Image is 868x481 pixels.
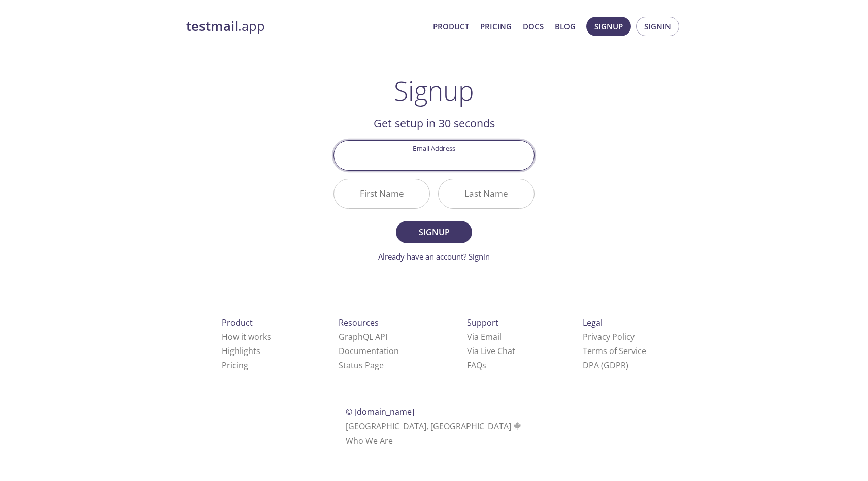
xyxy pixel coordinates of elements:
[339,360,384,371] a: Status Page
[339,345,399,357] a: Documentation
[482,360,486,371] span: s
[333,115,535,132] h2: Get setup in 30 seconds
[467,331,502,342] a: Via Email
[186,17,238,35] strong: testmail
[407,225,461,239] span: Signup
[644,20,671,33] span: Signin
[583,360,628,371] a: DPA (GDPR)
[346,435,393,446] a: Who We Are
[339,331,387,342] a: GraphQL API
[394,75,474,106] h1: Signup
[480,20,512,33] a: Pricing
[346,406,414,418] span: © [DOMAIN_NAME]
[222,331,271,342] a: How it works
[222,345,260,357] a: Highlights
[583,345,646,357] a: Terms of Service
[583,331,635,342] a: Privacy Policy
[467,345,515,357] a: Via Live Chat
[222,360,248,371] a: Pricing
[594,20,623,33] span: Signup
[433,20,469,33] a: Product
[555,20,576,33] a: Blog
[222,317,253,328] span: Product
[339,317,379,328] span: Resources
[396,221,472,243] button: Signup
[186,18,425,35] a: testmail.app
[378,251,490,262] a: Already have an account? Signin
[467,360,486,371] a: FAQ
[586,17,631,36] button: Signup
[346,421,523,432] span: [GEOGRAPHIC_DATA], [GEOGRAPHIC_DATA]
[467,317,498,328] span: Support
[636,17,679,36] button: Signin
[583,317,603,328] span: Legal
[523,20,544,33] a: Docs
